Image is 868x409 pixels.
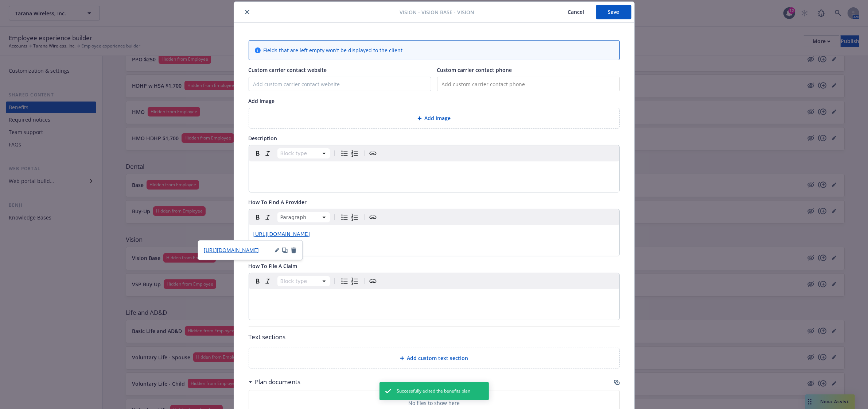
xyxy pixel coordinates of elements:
span: Add image [425,114,451,122]
span: Add custom text section [407,354,468,362]
button: Cancel [556,5,596,19]
div: editable markdown [249,289,619,307]
span: Add image [249,98,275,104]
span: Fields that are left empty won't be displayed to the client [264,46,403,54]
button: Bulleted list [339,212,350,222]
div: editable markdown [249,225,619,243]
span: [URL][DOMAIN_NAME] [204,247,259,254]
div: toggle group [339,148,360,158]
button: Bulleted list [339,148,350,158]
button: Block type [277,148,330,158]
button: Italic [263,148,273,158]
a: [URL][DOMAIN_NAME] [204,246,259,254]
div: editable markdown [249,161,619,179]
button: Numbered list [350,276,360,286]
a: [URL][DOMAIN_NAME] [253,231,310,237]
button: Italic [263,276,273,286]
span: How To File A Claim [249,263,297,270]
span: Description [249,135,277,142]
span: Custom carrier contact website [249,66,327,73]
button: Save [596,5,631,19]
span: Successfully edited the benefits plan [397,388,471,394]
span: Vision - Vision Base - Vision [400,8,474,16]
button: Bold [253,276,263,286]
div: Plan documents [249,377,301,387]
h3: Plan documents [255,377,301,387]
div: Add custom text section [249,348,620,368]
button: Bulleted list [339,276,350,286]
button: Italic [263,212,273,222]
button: Numbered list [350,212,360,222]
span: How To Find A Provider [249,199,307,206]
input: Add custom carrier contact website [249,77,431,91]
div: toggle group [339,276,360,286]
button: close [243,8,252,16]
button: Block type [277,276,330,286]
button: Create link [368,212,378,222]
div: Add image [249,108,620,129]
div: toggle group [339,212,360,222]
button: Numbered list [350,148,360,158]
button: Block type [277,212,330,222]
button: Create link [368,148,378,158]
p: Text sections [249,332,620,342]
button: Bold [253,212,263,222]
button: Create link [368,276,378,286]
span: Custom carrier contact phone [437,66,512,73]
input: Add custom carrier contact phone [437,77,620,91]
button: Bold [253,148,263,158]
